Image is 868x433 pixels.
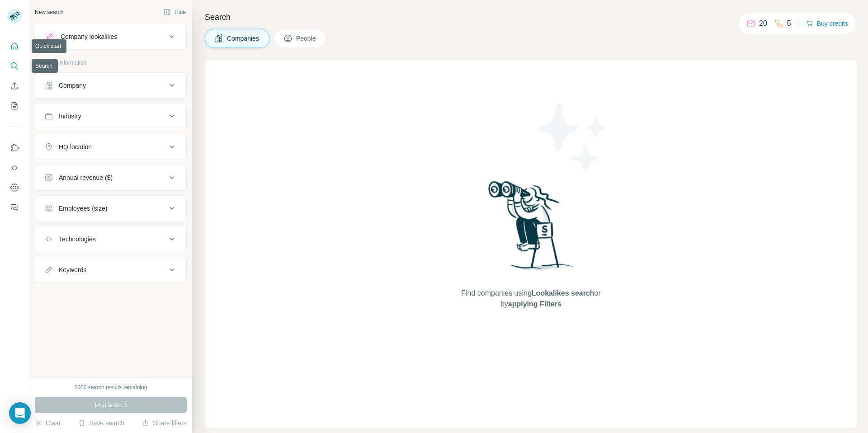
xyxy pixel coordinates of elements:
div: Company [59,81,86,90]
button: Search [7,58,22,74]
button: Clear [35,419,61,428]
button: HQ location [35,136,186,158]
p: Company information [35,59,187,67]
div: New search [35,8,63,16]
button: Buy credits [806,17,848,30]
div: Employees (size) [59,204,107,213]
h4: Search [205,11,857,24]
button: My lists [7,98,22,114]
div: Technologies [59,235,96,244]
button: Company [35,75,186,96]
span: Find companies using or by [458,288,603,310]
div: Keywords [59,265,86,274]
div: Industry [59,112,81,121]
img: Surfe Illustration - Stars [531,97,613,178]
button: Technologies [35,228,186,250]
button: Quick start [7,38,22,54]
button: Use Surfe on LinkedIn [7,140,22,156]
div: Annual revenue ($) [59,173,113,182]
div: HQ location [59,142,92,151]
button: Dashboard [7,179,22,196]
button: Annual revenue ($) [35,167,186,188]
button: Share filters [142,419,187,428]
button: Hide [157,5,192,19]
button: Enrich CSV [7,78,22,94]
div: 2000 search results remaining [75,383,147,391]
span: applying Filters [508,300,561,308]
div: Open Intercom Messenger [9,402,31,424]
button: Use Surfe API [7,160,22,176]
button: Keywords [35,259,186,281]
p: 5 [787,18,791,29]
button: Industry [35,105,186,127]
span: Companies [227,34,260,43]
button: Save search [78,419,124,428]
button: Company lookalikes [35,26,186,47]
span: Lookalikes search [532,289,594,297]
img: Surfe Illustration - Woman searching with binoculars [484,179,578,279]
button: Feedback [7,199,22,216]
p: 20 [759,18,767,29]
button: Employees (size) [35,198,186,219]
div: Company lookalikes [61,32,117,41]
span: People [296,34,317,43]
